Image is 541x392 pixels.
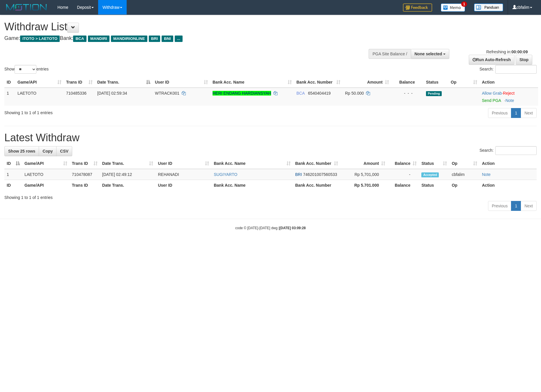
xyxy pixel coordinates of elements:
[175,36,183,42] span: ...
[480,180,537,191] th: Action
[421,172,439,177] span: Accepted
[111,36,147,42] span: MANDIRIONLINE
[39,146,56,156] a: Copy
[503,91,515,96] a: Reject
[441,3,465,12] img: Button%20Memo.svg
[424,77,448,88] th: Status
[482,91,503,96] span: ·
[22,180,70,191] th: Game/API
[495,65,537,74] input: Search:
[100,158,156,169] th: Date Trans.: activate to sort column ascending
[391,77,424,88] th: Balance
[388,180,419,191] th: Balance
[495,146,537,155] input: Search:
[511,201,521,211] a: 1
[511,50,528,54] strong: 00:00:09
[211,180,293,191] th: Bank Acc. Name
[4,169,22,180] td: 1
[415,52,442,56] span: None selected
[211,158,293,169] th: Bank Acc. Name: activate to sort column ascending
[155,158,211,169] th: User ID: activate to sort column ascending
[449,169,480,180] td: cbfalim
[20,36,60,42] span: ITOTO > LAETOTO
[411,49,450,59] button: None selected
[293,180,340,191] th: Bank Acc. Number
[155,91,179,96] span: WTRACK001
[340,180,388,191] th: Rp 5.701.000
[213,91,271,96] a: HERI ENDANG HARDIANSYAH
[22,158,70,169] th: Game/API: activate to sort column ascending
[345,91,364,96] span: Rp 50.000
[516,55,532,65] a: Stop
[8,149,35,153] span: Show 25 rows
[4,132,537,144] h1: Latest Withdraw
[4,3,49,12] img: MOTION_logo.png
[340,169,388,180] td: Rp 5,701,000
[4,88,15,106] td: 1
[210,77,294,88] th: Bank Acc. Name: activate to sort column ascending
[488,108,511,118] a: Previous
[461,1,467,7] span: 1
[403,3,432,12] img: Feedback.jpg
[56,146,72,156] a: CSV
[149,36,160,42] span: BRI
[4,180,22,191] th: ID
[97,91,127,96] span: [DATE] 02:59:34
[95,77,153,88] th: Date Trans.: activate to sort column descending
[4,36,355,41] h4: Game: Bank:
[419,180,449,191] th: Status
[15,77,64,88] th: Game/API: activate to sort column ascending
[15,65,36,74] select: Showentries
[480,146,537,155] label: Search:
[100,169,156,180] td: [DATE] 02:49:12
[482,172,491,177] a: Note
[343,77,391,88] th: Amount: activate to sort column ascending
[294,77,343,88] th: Bank Acc. Number: activate to sort column ascending
[340,158,388,169] th: Amount: activate to sort column ascending
[235,226,306,230] small: code © [DATE]-[DATE] dwg |
[449,158,480,169] th: Op: activate to sort column ascending
[480,65,537,74] label: Search:
[4,192,537,200] div: Showing 1 to 1 of 1 entries
[70,180,100,191] th: Trans ID
[486,50,528,54] span: Refreshing in:
[70,158,100,169] th: Trans ID: activate to sort column ascending
[293,158,340,169] th: Bank Acc. Number: activate to sort column ascending
[153,77,210,88] th: User ID: activate to sort column ascending
[482,91,502,96] a: Allow Grab
[162,36,173,42] span: BNI
[73,36,86,42] span: BCA
[480,77,538,88] th: Action
[505,98,514,103] a: Note
[448,77,480,88] th: Op: activate to sort column ascending
[15,88,64,106] td: LAETOTO
[70,169,100,180] td: 710478087
[419,158,449,169] th: Status: activate to sort column ascending
[155,169,211,180] td: REHANADI
[214,172,237,177] a: SUGIYARTO
[369,49,411,59] div: PGA Site Balance /
[511,108,521,118] a: 1
[308,91,331,96] span: Copy 6540404419 to clipboard
[469,55,515,65] a: Run Auto-Refresh
[449,180,480,191] th: Op
[388,158,419,169] th: Balance: activate to sort column ascending
[4,65,49,74] label: Show entries
[482,98,501,103] a: Send PGA
[521,108,537,118] a: Next
[4,107,221,116] div: Showing 1 to 1 of 1 entries
[60,149,68,153] span: CSV
[303,172,337,177] span: Copy 746201007560533 to clipboard
[100,180,156,191] th: Date Trans.
[480,158,537,169] th: Action
[4,146,39,156] a: Show 25 rows
[43,149,53,153] span: Copy
[488,201,511,211] a: Previous
[155,180,211,191] th: User ID
[295,172,302,177] span: BRI
[521,201,537,211] a: Next
[480,88,538,106] td: ·
[426,91,442,96] span: Pending
[4,158,22,169] th: ID: activate to sort column descending
[22,169,70,180] td: LAETOTO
